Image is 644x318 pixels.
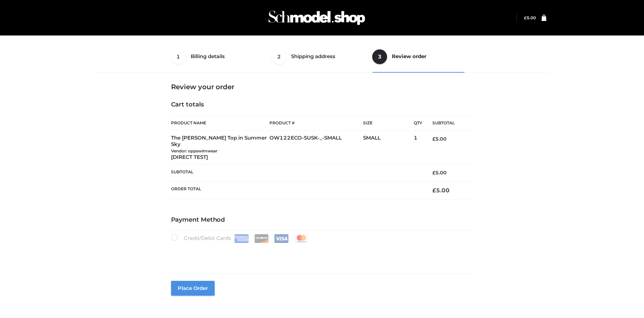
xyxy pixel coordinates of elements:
th: Order Total [171,181,423,199]
th: Subtotal [171,165,423,181]
span: £ [524,15,527,20]
img: Amex [234,234,249,243]
bdi: 5.00 [524,15,536,20]
button: Place order [171,281,215,296]
th: Product # [269,115,363,131]
a: £5.00 [524,15,536,20]
td: OW122ECO-SUSK-_-SMALL [269,131,363,165]
th: Subtotal [422,116,473,131]
h3: Review your order [171,83,473,91]
bdi: 5.00 [432,187,450,194]
bdi: 5.00 [432,170,447,176]
h4: Cart totals [171,101,473,108]
span: £ [432,187,436,194]
iframe: Secure payment input frame [170,242,472,266]
th: Product Name [171,115,270,131]
small: Vendor: oppswimwear [171,148,217,153]
span: £ [432,136,435,142]
img: Mastercard [294,234,309,243]
img: Visa [274,234,289,243]
bdi: 5.00 [432,136,447,142]
img: Schmodel Admin 964 [266,4,367,31]
label: Credit/Debit Cards [171,234,309,243]
span: £ [432,170,435,176]
td: SMALL [363,131,414,165]
th: Size [363,116,410,131]
th: Qty [414,115,422,131]
td: The [PERSON_NAME] Top in Summer Sky [DIRECT TEST] [171,131,270,165]
td: 1 [414,131,422,165]
img: Discover [254,234,269,243]
h4: Payment Method [171,216,473,224]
